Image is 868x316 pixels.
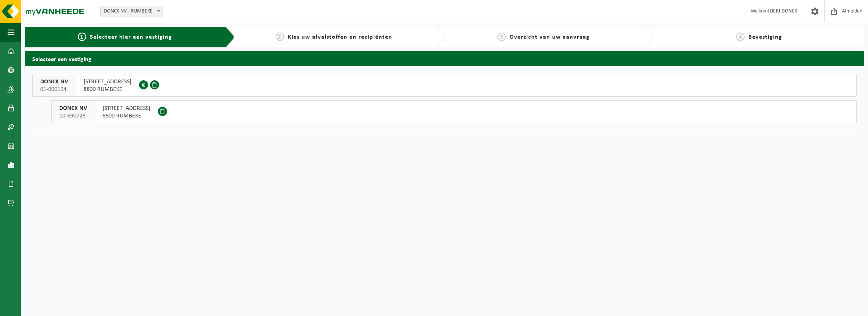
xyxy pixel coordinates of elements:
button: DONCK NV 01-000194 [STREET_ADDRESS]8800 RUMBEKE [32,74,857,97]
span: 8800 RUMBEKE [103,112,150,120]
span: Bevestiging [748,34,782,40]
span: [STREET_ADDRESS] [84,78,131,86]
span: DONCK NV - RUMBEKE [100,6,163,17]
span: 1 [78,33,86,41]
span: Selecteer hier een vestiging [90,34,172,40]
span: 4 [736,33,745,41]
span: 3 [497,33,506,41]
span: DONCK NV - RUMBEKE [101,6,163,17]
button: DONCK NV 10-690728 [STREET_ADDRESS]8800 RUMBEKE [51,100,857,123]
span: Overzicht van uw aanvraag [510,34,590,40]
strong: JOERI DONCK [768,8,797,14]
h2: Selecteer een vestiging [25,51,864,66]
span: 10-690728 [59,112,87,120]
span: DONCK NV [40,78,68,86]
span: 8800 RUMBEKE [84,86,131,93]
span: [STREET_ADDRESS] [103,105,150,112]
span: 01-000194 [40,86,68,93]
span: 2 [276,33,284,41]
span: DONCK NV [59,105,87,112]
span: Kies uw afvalstoffen en recipiënten [288,34,392,40]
